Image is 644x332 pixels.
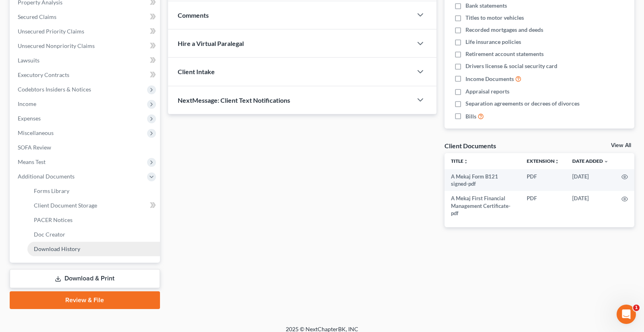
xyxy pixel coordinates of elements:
span: Life insurance policies [465,38,521,46]
a: Executory Contracts [11,68,160,82]
span: Expenses [18,115,41,122]
span: Lawsuits [18,57,39,64]
span: Appraisal reports [465,87,509,95]
a: Unsecured Nonpriority Claims [11,39,160,53]
a: Download History [27,242,160,256]
span: Additional Documents [18,173,75,180]
a: Unsecured Priority Claims [11,24,160,39]
span: Bank statements [465,2,507,10]
td: [DATE] [566,191,615,220]
span: Unsecured Nonpriority Claims [18,42,95,49]
a: Titleunfold_more [451,158,468,164]
td: PDF [520,191,566,220]
a: Client Document Storage [27,198,160,213]
td: A Mekaj Form B121 signed-pdf [445,169,520,191]
span: Drivers license & social security card [465,62,557,70]
span: Codebtors Insiders & Notices [18,86,91,93]
a: Extensionunfold_more [527,158,559,164]
td: A Mekaj First Financial Management Certificate-pdf [445,191,520,220]
a: SOFA Review [11,140,160,155]
span: Income [18,100,36,107]
span: Download History [34,245,80,252]
span: Secured Claims [18,13,56,20]
a: Lawsuits [11,53,160,68]
span: Comments [178,11,209,19]
td: PDF [520,169,566,191]
span: Unsecured Priority Claims [18,28,84,35]
a: View All [611,143,631,148]
span: Executory Contracts [18,71,69,78]
span: Bills [465,112,476,120]
iframe: Intercom live chat [617,305,636,324]
a: Doc Creator [27,227,160,242]
div: Client Documents [445,141,496,150]
i: unfold_more [555,159,559,164]
span: Doc Creator [34,231,65,238]
a: Date Added expand_more [572,158,609,164]
span: Forms Library [34,187,69,194]
span: Client Document Storage [34,202,97,209]
span: Income Documents [465,75,514,83]
span: Recorded mortgages and deeds [465,26,543,34]
span: Separation agreements or decrees of divorces [465,100,580,108]
span: NextMessage: Client Text Notifications [178,96,290,104]
span: PACER Notices [34,216,73,223]
i: unfold_more [463,159,468,164]
span: Hire a Virtual Paralegal [178,39,244,47]
span: Means Test [18,158,46,165]
td: [DATE] [566,169,615,191]
span: Titles to motor vehicles [465,14,524,22]
span: Miscellaneous [18,129,54,136]
a: Forms Library [27,184,160,198]
a: Review & File [10,291,160,309]
span: Client Intake [178,68,215,75]
span: 1 [633,305,640,311]
a: PACER Notices [27,213,160,227]
span: SOFA Review [18,144,51,151]
a: Secured Claims [11,10,160,24]
i: expand_more [604,159,609,164]
a: Download & Print [10,269,160,288]
span: Retirement account statements [465,50,544,58]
